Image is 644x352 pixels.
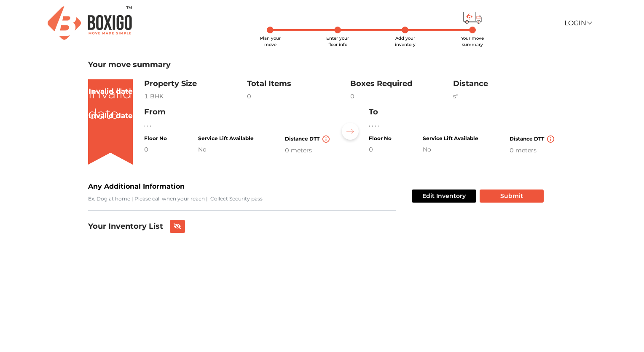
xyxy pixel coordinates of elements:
[369,145,392,154] div: 0
[260,35,281,47] span: Plan your move
[564,19,591,27] a: Login
[144,108,331,117] h3: From
[369,120,556,129] p: , , , ,
[198,145,254,154] div: No
[285,135,331,143] h4: Distance DTT
[369,135,392,141] h4: Floor No
[144,135,167,141] h4: Floor No
[144,145,167,154] div: 0
[144,92,247,101] div: 1 BHK
[198,135,254,141] h4: Service Lift Available
[247,79,350,89] h3: Total Items
[89,111,133,122] div: Invalid date
[88,222,163,231] h3: Your Inventory List
[480,190,544,203] button: Submit
[412,190,476,203] button: Edit Inventory
[510,146,556,155] div: 0 meters
[88,97,133,111] div: Invalid date
[510,135,556,143] h4: Distance DTT
[350,79,453,89] h3: Boxes Required
[350,92,453,101] div: 0
[247,92,350,101] div: 0
[88,60,556,70] h3: Your move summary
[144,120,331,129] p: , , ,
[285,146,331,155] div: 0 meters
[423,135,478,141] h4: Service Lift Available
[326,35,349,47] span: Enter your floor info
[369,108,556,117] h3: To
[453,79,556,89] h3: Distance
[144,79,247,89] h3: Property Size
[423,145,478,154] div: No
[88,182,185,190] b: Any Additional Information
[461,35,484,47] span: Your move summary
[48,6,132,40] img: Boxigo
[395,35,416,47] span: Add your inventory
